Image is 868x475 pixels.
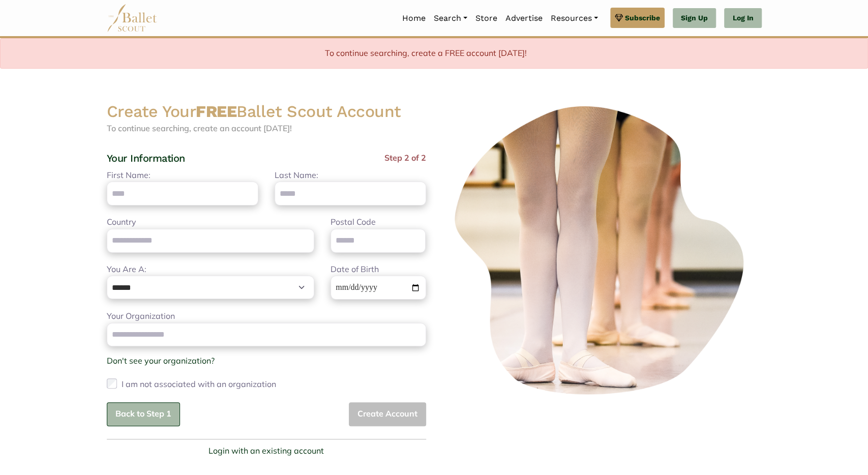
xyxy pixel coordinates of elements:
label: I am not associated with an organization [122,376,276,392]
h2: Create Your Ballet Scout Account [107,101,426,123]
a: Store [471,8,501,29]
a: Don't see your organization? [107,355,215,366]
strong: FREE [196,102,236,121]
a: Home [398,8,430,29]
label: Country [107,216,136,229]
button: Back to Step 1 [107,402,180,426]
img: gem.svg [615,12,623,23]
h4: Your Information [107,152,185,165]
a: Search [430,8,471,29]
span: Step 2 of 2 [384,152,426,169]
label: Last Name: [275,169,318,182]
label: Postal Code [331,216,376,229]
a: Login with an existing account [208,444,324,458]
a: Advertise [501,8,547,29]
span: Subscribe [625,12,660,23]
label: Your Organization [107,310,175,323]
a: Resources [547,8,602,29]
span: To continue searching, create an account [DATE]! [107,123,292,133]
a: Sign Up [673,8,716,28]
a: Subscribe [610,8,665,28]
img: ballerinas [442,101,762,401]
label: You Are A: [107,263,146,276]
label: First Name: [107,169,151,182]
label: Date of Birth [331,263,379,276]
a: Log In [724,8,761,28]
